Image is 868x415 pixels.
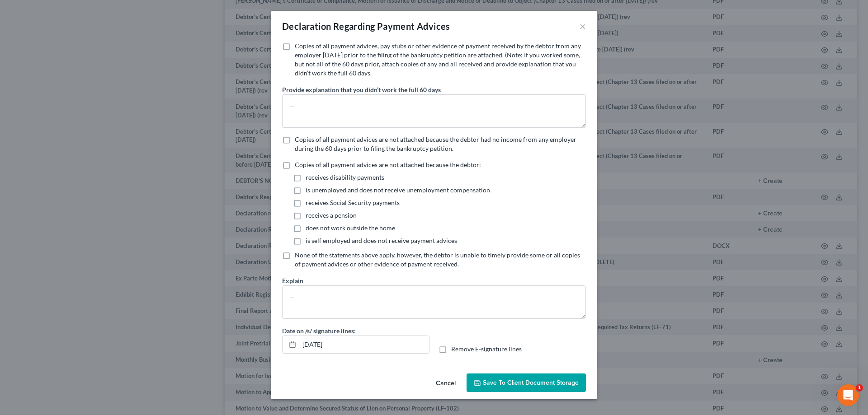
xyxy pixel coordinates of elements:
[282,20,450,33] div: Declaration Regarding Payment Advices
[306,237,457,244] span: is self employed and does not receive payment advices
[483,379,579,387] span: Save to Client Document Storage
[282,85,441,94] label: Provide explanation that you didn’t work the full 60 days
[282,276,303,285] label: Explain
[306,173,384,181] span: receives disability payments
[856,384,863,392] span: 1
[306,186,490,194] span: is unemployed and does not receive unemployment compensation
[580,21,586,32] button: ×
[429,374,463,392] button: Cancel
[451,345,522,353] span: Remove E-signature lines
[299,336,429,353] input: MM/DD/YYYY
[295,135,576,152] span: Copies of all payment advices are not attached because the debtor had no income from any employer...
[282,326,356,336] label: Date on /s/ signature lines:
[295,161,481,168] span: Copies of all payment advices are not attached because the debtor:
[295,251,580,268] span: None of the statements above apply, however, the debtor is unable to timely provide some or all c...
[306,211,357,219] span: receives a pension
[295,42,581,77] span: Copies of all payment advices, pay stubs or other evidence of payment received by the debtor from...
[306,199,400,206] span: receives Social Security payments
[467,373,586,392] button: Save to Client Document Storage
[306,224,395,232] span: does not work outside the home
[837,384,859,406] iframe: Intercom live chat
